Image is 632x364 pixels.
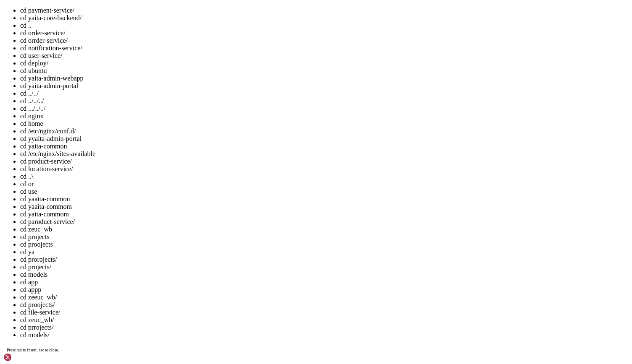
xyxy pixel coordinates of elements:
[20,37,629,44] li: cd orrder-service/
[3,196,522,203] x-row: *** System restart required ***
[20,52,629,60] li: cd user-service/
[3,96,522,103] x-row: * Ubuntu Pro delivers the most comprehensive open source security and
[20,286,629,294] li: cd appp
[20,226,629,233] li: cd zeuc_wb
[20,90,629,97] li: cd ../../
[20,22,629,29] li: cd ..
[20,7,629,14] li: cd payment-service/
[20,271,629,278] li: cd models
[3,153,522,160] x-row: To see these additional updates run: apt list --upgradable
[20,241,629,248] li: cd proojects
[20,143,629,150] li: cd yaita-common
[20,112,629,120] li: cd nginx
[20,97,629,105] li: cd ../../../
[20,60,629,67] li: cd deploy/
[20,127,629,135] li: cd /etc/nginx/conf.d/
[20,301,629,309] li: cd proojects/
[7,348,59,352] span: Press tab to insert, esc to close.
[20,188,629,195] li: cd use
[3,32,522,39] x-row: * Support: [URL][DOMAIN_NAME]
[20,165,629,173] li: cd location-service/
[20,67,629,75] li: cd ubuntu
[106,210,109,217] div: (29, 29)
[3,60,522,68] x-row: System load: 0.0 Processes: 184
[20,120,629,127] li: cd home
[20,233,629,241] li: cd projects
[20,309,629,316] li: cd file-service/
[3,46,522,53] x-row: System information as of [DATE]
[20,263,629,271] li: cd projects/
[20,324,629,331] li: cd prrojects/
[3,117,522,125] x-row: [URL][DOMAIN_NAME]
[20,158,629,165] li: cd product-service/
[3,68,522,75] x-row: Usage of /: 42.0% of 28.02GB Users logged in: 0
[20,150,629,158] li: cd /etc/nginx/sites-available
[3,82,522,89] x-row: Swap usage: 0%
[3,18,522,25] x-row: * Documentation: [URL][DOMAIN_NAME]
[20,14,629,22] li: cd yaita-core-backend/
[3,167,522,174] x-row: Enable ESM Apps to receive additional future security updates.
[20,173,629,180] li: cd ..\
[3,210,522,217] x-row: : $ cd
[20,195,629,203] li: cd yaaita-common
[20,331,629,339] li: cd models/
[20,218,629,226] li: cd paroduct-service/
[20,105,629,112] li: cd .../../../
[81,210,84,217] span: ~
[3,210,77,217] span: ubuntu@ip-172-31-91-17
[3,174,522,182] x-row: See [URL][DOMAIN_NAME] or run: sudo pro status
[3,132,522,139] x-row: Expanded Security Maintenance for Applications is not enabled.
[3,353,52,361] img: Shellngn
[3,146,522,153] x-row: 10 updates can be applied immediately.
[20,75,629,82] li: cd yaita-admin-webapp
[3,25,522,32] x-row: * Management: [URL][DOMAIN_NAME]
[20,44,629,52] li: cd notification-service/
[20,248,629,256] li: cd ya
[20,278,629,286] li: cd app
[20,316,629,324] li: cd zeuc_wb/
[20,294,629,301] li: cd zeeuc_wb/
[3,203,522,210] x-row: Last login: [DATE] from [TECHNICAL_ID]
[3,75,522,82] x-row: Memory usage: 67% IPv4 address for enX0: [TECHNICAL_ID]
[3,103,522,110] x-row: compliance features.
[3,3,522,10] x-row: Welcome to Ubuntu 24.04.3 LTS (GNU/Linux 6.14.0-1011-aws x86_64)
[20,203,629,211] li: cd yaaita-commom
[20,211,629,218] li: cd yaita-commom
[20,135,629,143] li: cd yyaita-admin-portal
[20,29,629,37] li: cd order-service/
[20,82,629,90] li: cd yaita-admin-portal
[20,180,629,188] li: cd or
[20,256,629,263] li: cd prorojects/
